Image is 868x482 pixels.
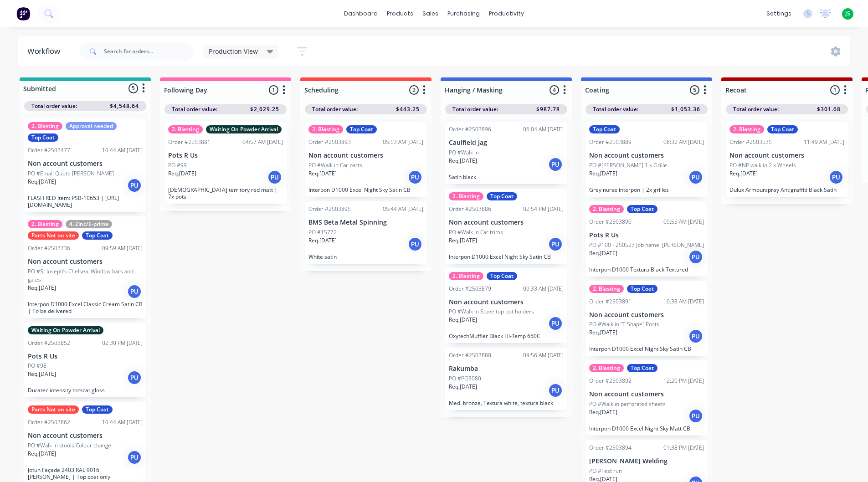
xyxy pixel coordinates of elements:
p: PO #Walk in Stove top pot holders [449,308,534,316]
div: PU [688,409,703,423]
p: PO #Test run [589,467,622,475]
div: Approval needed [66,122,117,130]
p: Pots R Us [28,353,143,360]
div: 2. BlastingApproval neededTop CoatOrder #250347710:44 AM [DATE]Non account customersPO #Email Quo... [24,118,146,212]
iframe: Intercom live chat [837,451,859,473]
span: $301.68 [817,105,841,113]
p: White satin [308,253,423,260]
p: Caulfield Jag [449,139,564,147]
div: 2. BlastingTop CoatOrder #250388602:54 PM [DATE]Non account customersPO #Walk in Car trimsReq.[DA... [445,189,567,264]
div: 01:38 PM [DATE] [663,444,704,452]
p: Req. [DATE] [589,169,617,178]
div: Top Coat [346,125,377,133]
div: 2. BlastingTop CoatOrder #250387909:33 AM [DATE]Non account customersPO #Walk in Stove top pot ho... [445,268,567,344]
p: Med. bronze, Textura white, textura black [449,400,564,406]
div: PU [829,170,843,185]
div: 10:38 AM [DATE] [663,297,704,306]
div: Order #2503893 [308,138,351,146]
div: Parts Not on site [28,405,79,414]
p: Req. [DATE] [28,370,56,378]
div: PU [548,237,563,251]
p: PO #98 [28,362,46,370]
div: Order #2503896 [449,125,491,133]
div: settings [762,7,796,21]
p: Non account customers [28,258,143,266]
div: 4. Zinc/E-prime [66,220,112,228]
p: Req. [DATE] [449,383,477,391]
div: 02:54 PM [DATE] [523,205,564,213]
div: Top Coat [767,125,798,133]
div: PU [548,157,563,172]
span: Total order value: [733,105,779,113]
div: PU [688,250,703,264]
p: Non account customers [589,311,704,319]
p: PO #St Joseph’s Chelsea. Window bars and gates [28,267,143,284]
div: 05:44 AM [DATE] [383,205,423,213]
p: Jotun Façade 2403 RAL 9016 [PERSON_NAME] | Top coat only [28,467,143,480]
p: Req. [DATE] [308,169,337,178]
p: Duratec intensity tomcat gloss [28,387,143,394]
p: Dulux Armourspray Antigraffiti Black Satin [729,186,844,193]
p: Req. [DATE] [308,236,337,245]
p: PO #Walk in Car trims [449,228,503,236]
div: Workflow [27,46,65,57]
p: [PERSON_NAME] Welding [589,457,704,465]
div: 2. Blasting [729,125,764,133]
div: PU [127,284,142,299]
input: Search for orders... [104,42,194,61]
div: Top Coat [627,285,657,293]
p: Req. [DATE] [589,408,617,416]
div: 2. BlastingTop CoatOrder #250353511:49 AM [DATE]Non account customersPO #NP walk in 2 x WheelsReq... [726,122,848,197]
p: PO #Walk in [449,149,479,157]
div: PU [408,170,422,185]
p: Req. [DATE] [449,316,477,324]
div: PU [127,450,142,465]
div: 09:33 AM [DATE] [523,285,564,293]
div: Top Coat [487,192,517,200]
p: Pots R Us [589,231,704,239]
p: Interpon D1000 Excel Classic Cream Satin CB | To be delivered [28,301,143,314]
p: Non account customers [28,432,143,440]
div: Order #2503477 [28,146,70,154]
div: 2. Blasting [308,125,343,133]
span: Total order value: [172,105,217,113]
div: Order #2503886 [449,205,491,213]
div: 2. Blasting [168,125,203,133]
div: Top Coat [627,205,657,213]
div: purchasing [443,7,484,21]
p: PO #Email Quote [PERSON_NAME] [28,169,114,178]
div: Top Coat [487,272,517,280]
div: sales [418,7,443,21]
p: Req. [DATE] [589,328,617,337]
p: Req. [DATE] [168,169,196,178]
p: Req. [DATE] [729,169,758,178]
div: Order #2503894 [589,444,632,452]
p: PO #NP walk in 2 x Wheels [729,161,796,169]
p: PO #Walk in "T-Shape" Posts [589,320,659,328]
div: Top Coat [28,133,58,142]
span: $987.78 [536,105,560,113]
div: Order #2503862 [28,418,70,426]
p: Req. [DATE] [589,249,617,257]
div: Top Coat [82,405,113,414]
div: 12:20 PM [DATE] [663,377,704,385]
div: Top Coat [589,125,620,133]
p: Satin black [449,174,564,180]
div: PU [267,170,282,185]
div: Order #2503895 [308,205,351,213]
span: Total order value: [593,105,638,113]
div: 2. BlastingTop CoatOrder #250389009:55 AM [DATE]Pots R UsPO #100 - 250527 Job name: [PERSON_NAME]... [586,201,708,277]
div: Parts Not on site [28,231,79,240]
span: $4,548.64 [110,102,139,110]
div: Order #2503892 [589,377,632,385]
p: Req. [DATE] [28,178,56,186]
p: Non account customers [589,390,704,398]
div: Order #2503736 [28,244,70,252]
div: products [382,7,418,21]
p: Interpon D1000 Excel Night Sky Satin CB [308,186,423,193]
p: PO #100 - 250527 Job name: [PERSON_NAME] [589,241,704,249]
div: PU [548,316,563,331]
p: PO #PO3080 [449,374,481,383]
div: Waiting On Powder Arrival [28,326,103,334]
div: Order #2503891 [589,297,632,306]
